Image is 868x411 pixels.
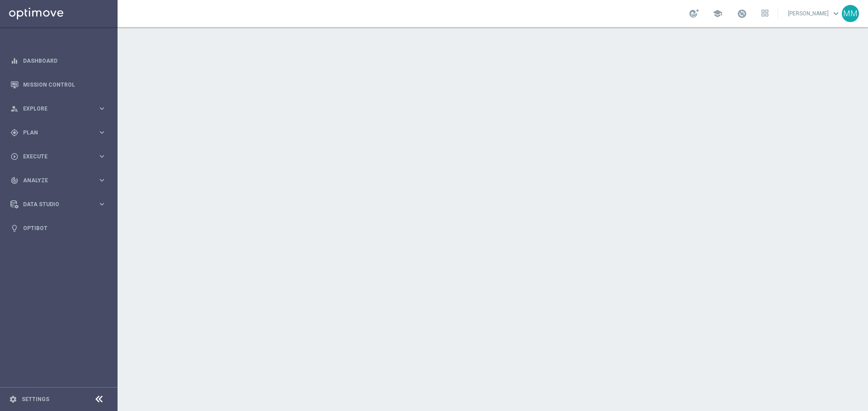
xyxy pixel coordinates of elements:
[712,9,722,18] span: school
[10,57,107,65] button: equalizer Dashboard
[23,73,106,97] a: Mission Control
[9,395,17,403] i: settings
[98,176,106,185] i: keyboard_arrow_right
[10,129,107,136] button: gps_fixed Plan keyboard_arrow_right
[22,397,49,402] a: Settings
[23,106,98,111] span: Explore
[98,104,106,113] i: keyboard_arrow_right
[23,154,98,159] span: Execute
[23,216,106,240] a: Optibot
[98,152,106,161] i: keyboard_arrow_right
[98,200,106,208] i: keyboard_arrow_right
[10,129,19,137] i: gps_fixed
[98,128,106,137] i: keyboard_arrow_right
[10,105,98,113] div: Explore
[10,81,107,88] button: Mission Control
[10,225,107,232] button: lightbulb Optibot
[787,7,842,20] a: [PERSON_NAME]keyboard_arrow_down
[10,201,107,208] button: Data Studio keyboard_arrow_right
[831,9,841,18] span: keyboard_arrow_down
[842,5,859,22] div: MM
[10,152,98,161] div: Execute
[23,130,98,135] span: Plan
[10,224,19,232] i: lightbulb
[10,49,106,73] div: Dashboard
[10,176,98,185] div: Analyze
[10,153,107,160] button: play_circle_outline Execute keyboard_arrow_right
[10,177,107,184] button: track_changes Analyze keyboard_arrow_right
[23,202,98,207] span: Data Studio
[10,105,19,113] i: person_search
[10,216,106,240] div: Optibot
[10,176,19,185] i: track_changes
[23,178,98,183] span: Analyze
[10,105,107,112] button: person_search Explore keyboard_arrow_right
[10,152,19,161] i: play_circle_outline
[10,57,19,65] i: equalizer
[10,200,98,208] div: Data Studio
[10,73,106,97] div: Mission Control
[10,129,98,137] div: Plan
[23,49,106,73] a: Dashboard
